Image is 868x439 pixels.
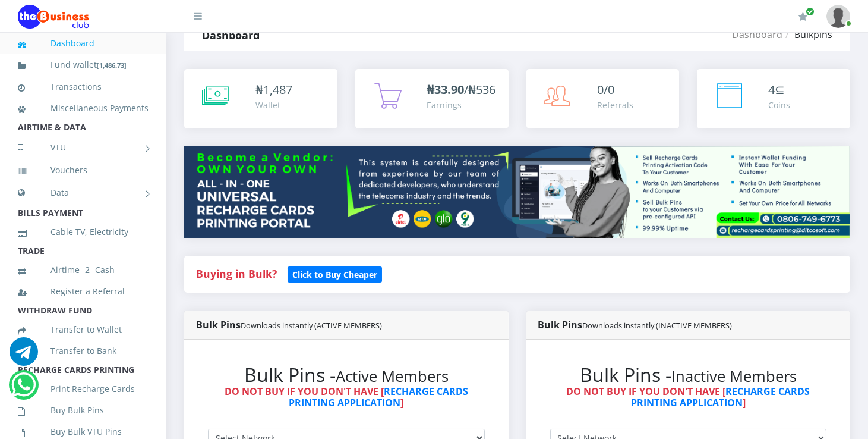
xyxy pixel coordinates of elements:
small: Active Members [336,366,449,387]
small: Downloads instantly (INACTIVE MEMBERS) [583,320,733,331]
a: 0/0 Referrals [526,69,680,128]
strong: DO NOT BUY IF YOU DON'T HAVE [ ] [566,385,810,409]
b: Click to Buy Cheaper [292,269,377,280]
a: Register a Referral [18,278,149,305]
div: ₦ [255,81,292,99]
a: Fund wallet[1,486.73] [18,51,149,79]
strong: Bulk Pins [196,318,382,331]
strong: Buying in Bulk? [196,266,277,281]
a: Vouchers [18,156,149,184]
a: Dashboard [18,30,149,57]
div: Referrals [598,99,634,111]
a: Click to Buy Cheaper [288,266,382,281]
a: ₦1,487 Wallet [184,69,337,128]
a: Print Recharge Cards [18,375,149,403]
b: 1,486.73 [99,61,124,70]
a: Transactions [18,73,149,101]
a: ₦33.90/₦536 Earnings [355,69,509,128]
a: VTU [18,133,149,162]
a: Chat for support [11,380,36,399]
img: multitenant_rcp.png [184,146,850,238]
span: 0/0 [598,81,615,98]
span: 1,487 [263,81,292,98]
strong: DO NOT BUY IF YOU DON'T HAVE [ ] [225,385,468,409]
a: Transfer to Wallet [18,316,149,343]
span: /₦536 [427,81,495,98]
div: Earnings [427,99,495,111]
a: Chat for support [10,346,38,366]
a: Airtime -2- Cash [18,256,149,284]
li: Bulkpins [782,27,832,42]
h2: Bulk Pins - [550,363,827,386]
small: Inactive Members [671,366,797,387]
a: RECHARGE CARDS PRINTING APPLICATION [289,385,468,409]
span: Renew/Upgrade Subscription [806,7,815,16]
b: ₦33.90 [427,81,464,98]
img: Logo [18,5,89,29]
a: Buy Bulk Pins [18,397,149,424]
i: Renew/Upgrade Subscription [798,12,807,21]
a: Miscellaneous Payments [18,95,149,122]
a: Cable TV, Electricity [18,218,149,246]
span: 4 [768,81,775,98]
img: User [826,5,850,28]
div: ⊆ [768,81,790,99]
small: Downloads instantly (ACTIVE MEMBERS) [241,320,382,331]
a: Data [18,178,149,208]
small: [ ] [97,61,127,70]
a: Transfer to Bank [18,337,149,365]
a: RECHARGE CARDS PRINTING APPLICATION [631,385,810,409]
h2: Bulk Pins - [208,363,485,386]
a: Dashboard [732,28,782,41]
strong: Dashboard [202,28,260,42]
div: Coins [768,99,790,111]
strong: Bulk Pins [538,318,733,331]
div: Wallet [255,99,292,111]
